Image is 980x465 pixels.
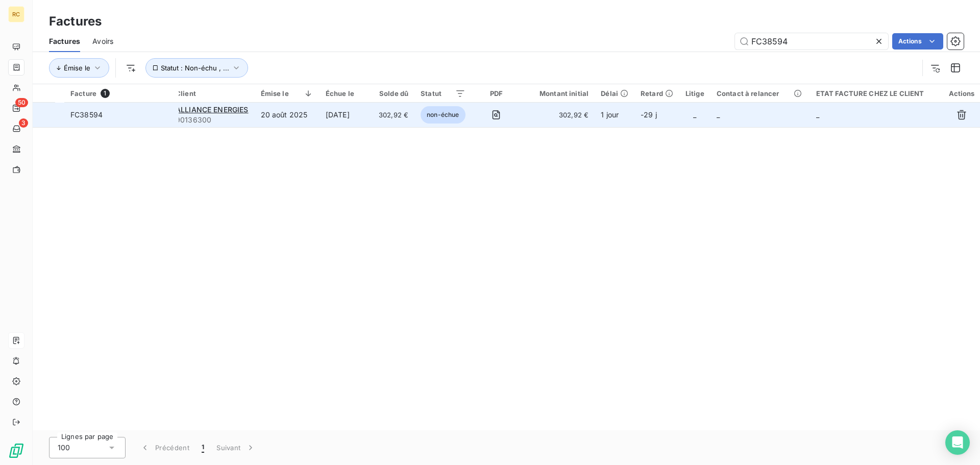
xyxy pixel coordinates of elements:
div: Solde dû [379,89,408,97]
button: Émise le [49,58,109,78]
div: Retard [641,89,673,97]
span: non-échue [421,106,465,124]
span: 302,92 € [379,110,408,120]
div: Litige [685,89,704,97]
div: Contact à relancer [717,89,804,97]
div: Client [176,89,249,97]
img: Logo LeanPay [8,443,24,459]
span: 1 [202,443,204,453]
span: 302,92 € [527,110,589,120]
div: RC [8,6,24,22]
span: -29 j [641,110,657,119]
div: Délai [601,89,628,97]
span: 1 [101,89,110,98]
span: _ [717,110,720,119]
button: Précédent [134,437,195,458]
div: Émise le [261,89,313,97]
div: ETAT FACTURE CHEZ LE CLIENT [816,89,937,97]
span: ALLIANCE ENERGIES [176,105,249,114]
button: Actions [892,33,943,50]
button: Suivant [210,437,262,458]
div: PDF [478,89,515,97]
span: 100 [58,443,70,453]
h3: Factures [49,12,102,31]
span: 50 [15,98,28,107]
button: Statut : Non-échu , ... [145,58,248,78]
span: Statut : Non-échu , ... [161,64,229,72]
span: _ [693,110,696,119]
input: Rechercher [735,33,888,50]
div: Actions [949,89,975,97]
span: Factures [49,36,80,46]
div: Échue le [326,89,366,97]
span: Émise le [64,64,90,72]
span: Facture [70,89,96,97]
span: 90136300 [176,115,249,125]
span: FC38594 [70,110,103,119]
div: Statut [421,89,465,97]
span: 3 [19,118,28,128]
div: Open Intercom Messenger [945,430,970,455]
button: 1 [195,437,210,458]
td: 20 août 2025 [255,103,320,127]
a: 50 [8,100,24,116]
td: 1 jour [595,103,634,127]
div: Montant initial [527,89,589,97]
a: 3 [8,120,24,137]
td: [DATE] [320,103,373,127]
span: Avoirs [92,36,113,46]
span: _ [816,110,819,119]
